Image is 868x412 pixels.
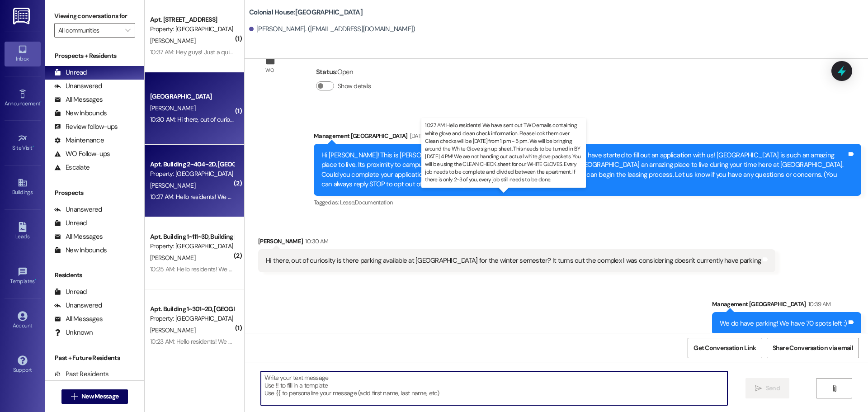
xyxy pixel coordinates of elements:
i:  [71,393,78,400]
div: WO Follow-ups [54,149,110,159]
div: Prospects [45,188,144,198]
input: All communities [58,23,121,38]
div: Apt. Building 2~404~2D, [GEOGRAPHIC_DATA] [150,160,234,169]
div: New Inbounds [54,109,107,118]
div: Past + Future Residents [45,353,144,363]
span: [PERSON_NAME] [150,326,195,334]
a: Leads [5,219,41,244]
span: New Message [81,392,118,401]
div: Residents [45,270,144,280]
div: Review follow-ups [54,122,118,132]
span: • [33,143,34,150]
div: Management [GEOGRAPHIC_DATA] [314,131,861,144]
div: Unknown [54,328,93,337]
a: Account [5,308,41,333]
span: • [35,277,36,283]
b: Colonial House: [GEOGRAPHIC_DATA] [249,8,363,17]
div: Unread [54,218,87,228]
span: Get Conversation Link [693,343,756,353]
div: Hi there, out of curiosity is there parking available at [GEOGRAPHIC_DATA] for the winter semeste... [266,256,761,265]
div: [DATE] 3:21 PM [408,131,444,141]
a: Templates • [5,264,41,289]
p: 10:27 AM: Hello residents! We have sent out TWO emails containing white glove and clean check inf... [425,122,582,184]
label: Show details [338,81,371,91]
div: [GEOGRAPHIC_DATA] [150,92,234,101]
label: Viewing conversations for [54,9,135,23]
div: 10:39 AM [806,299,831,309]
div: [PERSON_NAME] [258,237,775,249]
button: Get Conversation Link [688,338,762,358]
div: All Messages [54,232,103,242]
div: Unanswered [54,81,102,91]
div: We do have parking! We have 70 spots left :) [720,319,847,328]
div: WO [265,66,274,75]
div: [PERSON_NAME]. ([EMAIL_ADDRESS][DOMAIN_NAME]) [249,24,415,34]
div: Unanswered [54,301,102,310]
a: Inbox [5,42,41,66]
div: New Inbounds [54,246,107,255]
i:  [831,385,838,392]
div: Past Residents [54,369,109,379]
div: Unanswered [54,205,102,214]
div: Tagged as: [314,196,861,209]
div: Property: [GEOGRAPHIC_DATA] [150,314,234,323]
a: Buildings [5,175,41,199]
button: Share Conversation via email [767,338,859,358]
div: Apt. [STREET_ADDRESS] [150,15,234,24]
div: Property: [GEOGRAPHIC_DATA] [150,24,234,34]
span: [PERSON_NAME] [150,37,195,45]
i:  [755,385,762,392]
div: Hi [PERSON_NAME]! This is [PERSON_NAME] with Colonial House. We are so excited that you have star... [321,151,847,189]
span: [PERSON_NAME] [150,104,195,112]
span: [PERSON_NAME] [150,181,195,189]
div: Management [GEOGRAPHIC_DATA] [712,299,861,312]
div: Maintenance [54,136,104,145]
span: Lease , [340,199,355,206]
div: Unread [54,287,87,297]
div: Property: [GEOGRAPHIC_DATA] [150,169,234,179]
div: Unread [54,68,87,77]
div: 10:30 AM [303,237,328,246]
div: All Messages [54,95,103,104]
div: 10:37 AM: Hey guys! Just a quick question. So I haven't been in [GEOGRAPHIC_DATA] all summer, do ... [150,48,763,56]
b: Status [316,67,336,76]
button: New Message [61,389,128,404]
div: Prospects + Residents [45,51,144,61]
div: Apt. Building 1~301~2D, [GEOGRAPHIC_DATA] [150,304,234,314]
div: Escalate [54,163,90,172]
span: Documentation [355,199,393,206]
div: All Messages [54,314,103,324]
i:  [125,27,130,34]
a: Support [5,353,41,377]
div: 10:30 AM: Hi there, out of curiosity is there parking available at [GEOGRAPHIC_DATA] for the wint... [150,115,627,123]
span: Send [766,384,780,393]
button: Send [745,378,789,398]
span: [PERSON_NAME] [150,254,195,262]
div: : Open [316,65,375,79]
img: ResiDesk Logo [13,8,32,24]
a: Site Visit • [5,131,41,155]
div: Apt. Building 1~111~3D, Building [GEOGRAPHIC_DATA] [150,232,234,242]
div: Property: [GEOGRAPHIC_DATA] [150,242,234,251]
span: • [40,99,42,105]
span: Share Conversation via email [773,343,853,353]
